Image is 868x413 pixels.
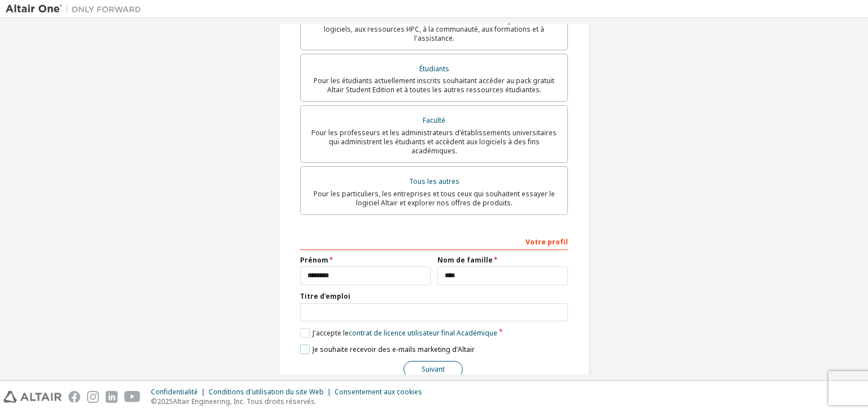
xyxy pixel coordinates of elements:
img: altair_logo.svg [3,391,62,403]
font: Confidentialité [151,387,198,397]
font: Tous les autres [409,177,459,186]
font: Votre profil [526,237,568,247]
font: Nom de famille [437,255,493,265]
font: Étudiants [419,64,449,74]
button: Suivant [403,361,463,378]
font: Consentement aux cookies [335,387,422,397]
font: Pour les étudiants actuellement inscrits souhaitant accéder au pack gratuit Altair Student Editio... [314,76,554,94]
font: contrat de licence utilisateur final [349,328,455,338]
font: © [151,397,157,406]
img: youtube.svg [124,391,141,403]
img: facebook.svg [68,391,80,403]
font: Pour les professeurs et les administrateurs d'établissements universitaires qui administrent les ... [311,128,557,156]
font: 2025 [157,397,173,406]
font: Titre d'emploi [300,291,350,301]
font: Conditions d'utilisation du site Web [209,387,324,397]
font: Pour les clients existants souhaitant accéder aux téléchargements de logiciels, aux ressources HP... [322,15,546,43]
img: linkedin.svg [106,391,118,403]
font: Je souhaite recevoir des e-mails marketing d'Altair [313,345,475,354]
font: J'accepte le [313,328,349,338]
font: Prénom [300,255,328,265]
font: Pour les particuliers, les entreprises et tous ceux qui souhaitent essayer le logiciel Altair et ... [314,189,555,208]
font: Académique [457,328,497,338]
font: Altair Engineering, Inc. Tous droits réservés. [173,397,316,406]
img: instagram.svg [87,391,99,403]
font: Suivant [422,364,445,374]
font: Faculté [423,115,445,125]
img: Altaïr Un [6,3,147,15]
